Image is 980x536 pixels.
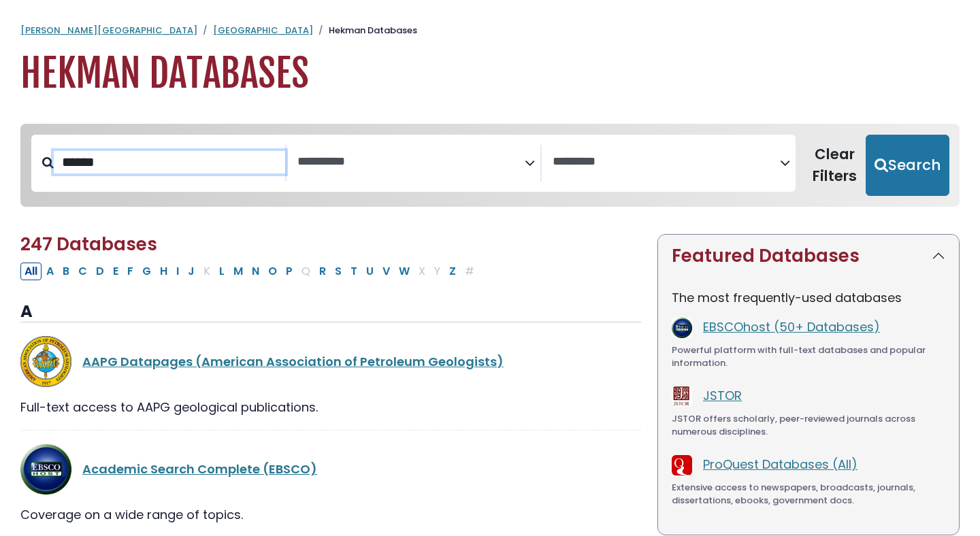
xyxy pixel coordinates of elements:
[672,288,945,307] p: The most frequently-used databases
[215,263,229,280] button: Filter Results L
[82,460,317,478] a: Academic Search Complete (EBSCO)
[172,263,183,280] button: Filter Results I
[248,263,263,280] button: Filter Results N
[866,135,949,196] button: Submit for Search Results
[123,263,137,280] button: Filter Results F
[20,232,157,256] span: 247 Databases
[445,263,460,280] button: Filter Results Z
[20,262,480,279] div: Alpha-list to filter by first letter of database name
[42,263,58,280] button: Filter Results A
[703,318,880,335] a: EBSCOhost (50+ Databases)
[213,24,313,37] a: [GEOGRAPHIC_DATA]
[672,481,945,507] div: Extensive access to newspapers, broadcasts, journals, dissertations, ebooks, government docs.
[313,24,417,37] li: Hekman Databases
[20,398,641,416] div: Full-text access to AAPG geological publications.
[672,412,945,439] div: JSTOR offers scholarly, peer-reviewed journals across numerous disciplines.
[156,263,171,280] button: Filter Results H
[282,263,297,280] button: Filter Results P
[658,235,959,278] button: Featured Databases
[703,456,857,473] a: ProQuest Databases (All)
[74,263,91,280] button: Filter Results C
[54,151,285,173] input: Search database by title or keyword
[59,263,73,280] button: Filter Results B
[315,263,330,280] button: Filter Results R
[138,263,155,280] button: Filter Results G
[109,263,122,280] button: Filter Results E
[20,302,641,322] h3: A
[20,124,960,207] nav: Search filters
[92,263,108,280] button: Filter Results D
[395,263,414,280] button: Filter Results W
[20,24,960,37] nav: breadcrumb
[362,263,378,280] button: Filter Results U
[20,51,960,97] h1: Hekman Databases
[331,263,346,280] button: Filter Results S
[553,155,780,169] textarea: Search
[346,263,361,280] button: Filter Results T
[229,263,247,280] button: Filter Results M
[20,263,42,280] button: All
[184,263,199,280] button: Filter Results J
[264,263,281,280] button: Filter Results O
[20,505,641,524] div: Coverage on a wide range of topics.
[672,344,945,370] div: Powerful platform with full-text databases and popular information.
[297,155,525,169] textarea: Search
[703,387,742,404] a: JSTOR
[378,263,394,280] button: Filter Results V
[20,24,197,37] a: [PERSON_NAME][GEOGRAPHIC_DATA]
[804,135,866,196] button: Clear Filters
[82,353,504,370] a: AAPG Datapages (American Association of Petroleum Geologists)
